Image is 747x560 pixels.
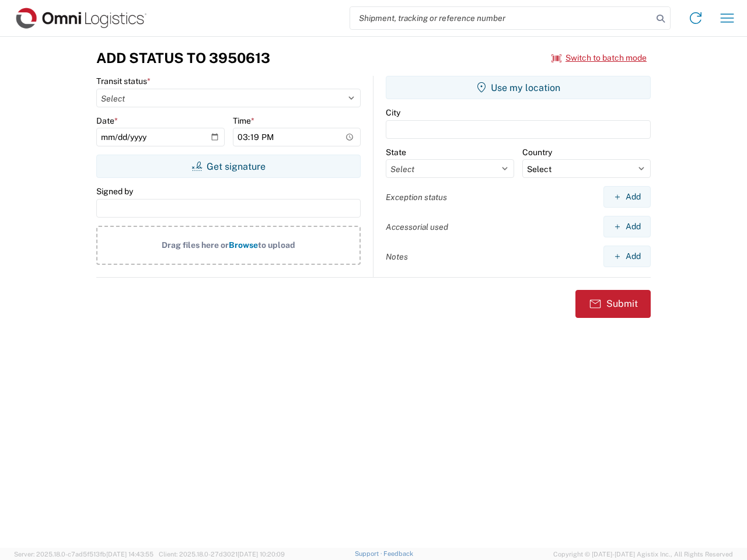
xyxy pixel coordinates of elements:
[96,155,361,178] button: Get signature
[386,107,400,118] label: City
[350,7,652,29] input: Shipment, tracking or reference number
[603,216,651,237] button: Add
[386,147,406,157] label: State
[14,551,153,558] span: Server: 2025.18.0-c7ad5f513fb
[603,246,651,267] button: Add
[355,550,384,557] a: Support
[383,550,413,557] a: Feedback
[162,240,229,250] span: Drag files here or
[553,549,733,559] span: Copyright © [DATE]-[DATE] Agistix Inc., All Rights Reserved
[229,240,258,250] span: Browse
[386,192,447,202] label: Exception status
[386,76,651,99] button: Use my location
[258,240,295,250] span: to upload
[96,186,133,197] label: Signed by
[386,251,408,262] label: Notes
[96,76,151,86] label: Transit status
[603,186,651,208] button: Add
[106,551,153,558] span: [DATE] 14:43:55
[386,222,448,232] label: Accessorial used
[159,551,285,558] span: Client: 2025.18.0-27d3021
[238,551,285,558] span: [DATE] 10:20:09
[551,48,647,68] button: Switch to batch mode
[96,116,118,126] label: Date
[575,290,651,318] button: Submit
[96,50,270,66] h3: Add Status to 3950613
[522,147,552,157] label: Country
[233,116,254,126] label: Time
